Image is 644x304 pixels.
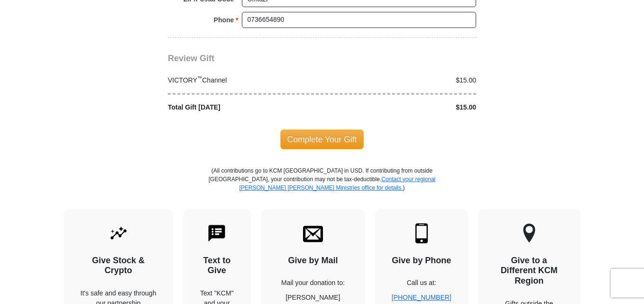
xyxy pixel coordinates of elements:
sup: ™ [197,75,202,81]
img: envelope.svg [303,223,323,243]
strong: Phone [214,13,234,27]
img: give-by-stock.svg [109,223,129,243]
span: Review Gift [168,54,214,63]
h4: Give by Mail [277,256,349,266]
h4: Give to a Different KCM Region [495,256,564,286]
div: Total Gift [DATE] [163,102,322,112]
img: mobile.svg [412,223,432,243]
a: Contact your regional [PERSON_NAME] [PERSON_NAME] Ministries office for details. [239,176,435,191]
img: other-region [523,223,536,243]
p: Call us at: [392,278,451,288]
p: (All contributions go to KCM [GEOGRAPHIC_DATA] in USD. If contributing from outside [GEOGRAPHIC_D... [208,166,436,209]
div: VICTORY Channel [163,75,322,85]
img: text-to-give.svg [207,223,227,243]
span: Complete Your Gift [280,129,364,149]
div: $15.00 [322,102,481,112]
div: $15.00 [322,75,481,85]
p: Mail your donation to: [277,278,349,288]
a: [PHONE_NUMBER] [392,294,451,301]
h4: Give Stock & Crypto [81,256,156,276]
h4: Give by Phone [392,256,451,266]
h4: Text to Give [200,256,235,276]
